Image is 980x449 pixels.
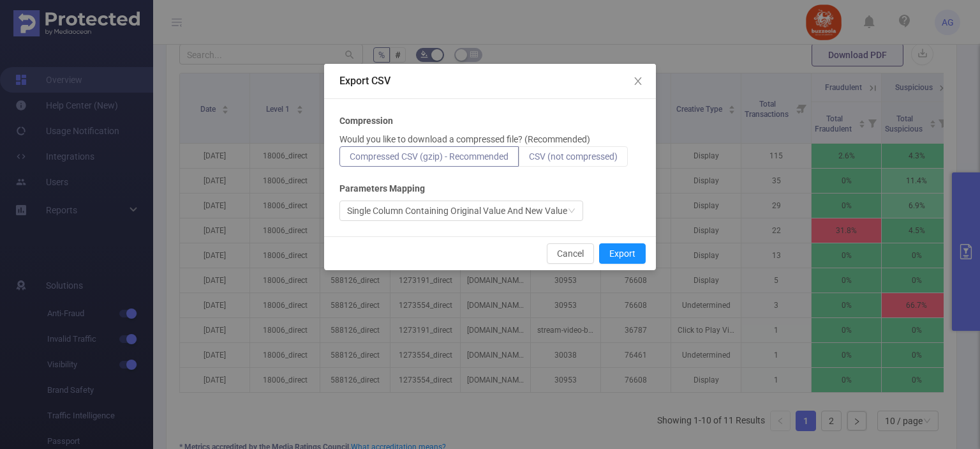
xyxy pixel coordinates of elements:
[339,74,641,88] div: Export CSV
[547,243,594,264] button: Cancel
[620,64,656,100] button: Close
[568,207,575,216] i: icon: down
[339,114,393,128] b: Compression
[599,243,646,264] button: Export
[529,151,618,162] span: CSV (not compressed)
[339,182,425,195] b: Parameters Mapping
[350,151,509,162] span: Compressed CSV (gzip) - Recommended
[347,201,567,220] div: Single Column Containing Original Value And New Value
[633,76,643,86] i: icon: close
[339,133,590,146] p: Would you like to download a compressed file? (Recommended)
